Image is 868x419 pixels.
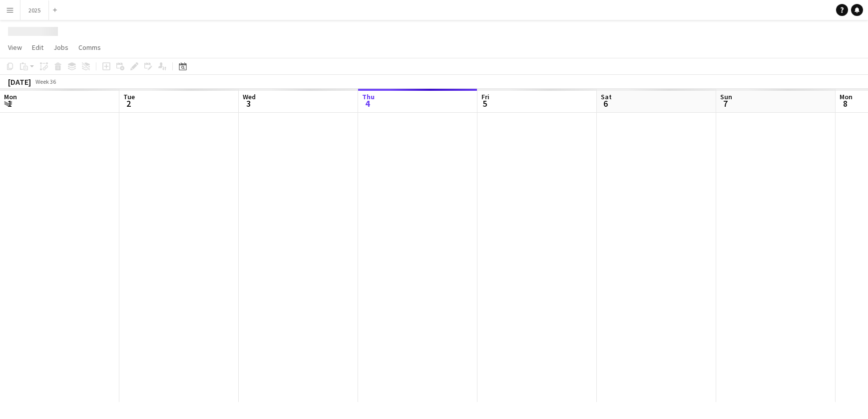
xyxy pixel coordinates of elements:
span: Sun [720,92,732,101]
span: 5 [480,98,489,109]
span: Fri [481,92,489,101]
span: Tue [123,92,135,101]
span: 3 [241,98,256,109]
span: 6 [599,98,612,109]
span: Mon [840,92,853,101]
span: 4 [361,98,375,109]
button: 2025 [20,0,49,20]
div: [DATE] [8,77,31,87]
span: 1 [2,98,17,109]
a: Comms [74,41,105,54]
a: View [4,41,26,54]
span: Comms [78,43,101,52]
span: 7 [719,98,732,109]
span: Thu [362,92,375,101]
span: Edit [32,43,43,52]
span: Week 36 [33,78,58,85]
span: Mon [4,92,17,101]
span: Sat [601,92,612,101]
span: View [8,43,22,52]
span: Jobs [53,43,68,52]
a: Jobs [49,41,72,54]
span: 2 [122,98,135,109]
span: 8 [838,98,853,109]
span: Wed [243,92,256,101]
a: Edit [28,41,47,54]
